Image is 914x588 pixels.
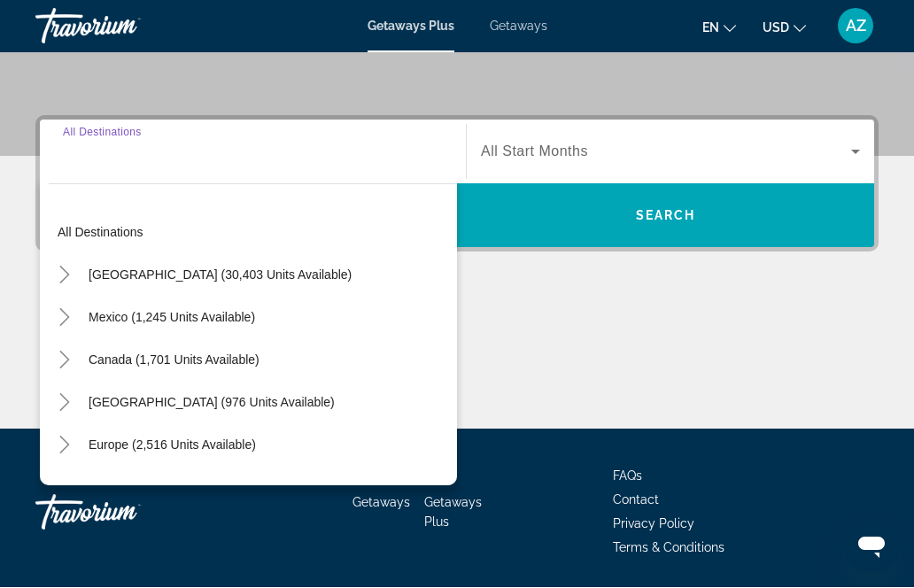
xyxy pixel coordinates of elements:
[80,259,360,291] button: [GEOGRAPHIC_DATA] (30,403 units available)
[763,15,806,41] button: Change currency
[89,268,352,282] span: [GEOGRAPHIC_DATA] (30,403 units available)
[49,260,80,291] button: Toggle United States (30,403 units available)
[89,438,256,453] span: Europe (2,516 units available)
[613,517,694,531] a: Privacy Policy
[613,493,659,507] a: Contact
[40,120,874,248] div: Search widget
[89,353,259,367] span: Canada (1,701 units available)
[368,19,454,34] a: Getaways Plus
[89,396,335,410] span: [GEOGRAPHIC_DATA] (976 units available)
[490,19,547,34] a: Getaways
[843,517,900,574] iframe: Кнопка запуска окна обмена сообщениями
[80,302,264,334] button: Mexico (1,245 units available)
[35,486,213,539] a: Travorium
[613,541,724,555] a: Terms & Conditions
[49,430,80,461] button: Toggle Europe (2,516 units available)
[49,217,457,249] button: All destinations
[89,311,255,325] span: Mexico (1,245 units available)
[80,387,344,419] button: [GEOGRAPHIC_DATA] (976 units available)
[63,127,142,138] span: All Destinations
[80,429,265,461] button: Europe (2,516 units available)
[49,388,80,419] button: Toggle Caribbean & Atlantic Islands (976 units available)
[763,21,789,35] span: USD
[636,209,696,223] span: Search
[352,496,410,510] a: Getaways
[80,344,268,376] button: Canada (1,701 units available)
[49,345,80,376] button: Toggle Canada (1,701 units available)
[833,8,879,45] button: User Menu
[49,473,80,504] button: Toggle Australia (207 units available)
[457,184,874,248] button: Search
[49,303,80,334] button: Toggle Mexico (1,245 units available)
[846,18,866,35] span: AZ
[424,496,482,530] a: Getaways Plus
[702,15,736,41] button: Change language
[80,472,263,504] button: Australia (207 units available)
[58,226,143,240] span: All destinations
[481,144,588,159] span: All Start Months
[702,21,719,35] span: en
[613,469,642,484] a: FAQs
[35,4,213,50] a: Travorium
